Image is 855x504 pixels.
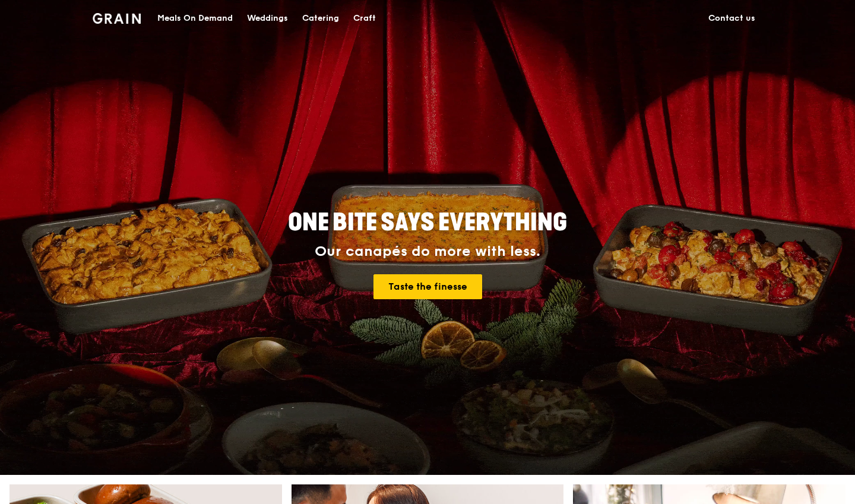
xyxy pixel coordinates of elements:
div: Craft [353,1,376,36]
div: Weddings [247,1,288,36]
a: Taste the finesse [373,274,482,299]
div: Our canapés do more with less. [214,243,641,260]
a: Catering [295,1,346,36]
img: Grain [93,13,141,24]
a: Contact us [701,1,762,36]
div: Catering [302,1,339,36]
div: Meals On Demand [157,1,233,36]
a: Weddings [240,1,295,36]
span: ONE BITE SAYS EVERYTHING [288,208,567,237]
a: Craft [346,1,383,36]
